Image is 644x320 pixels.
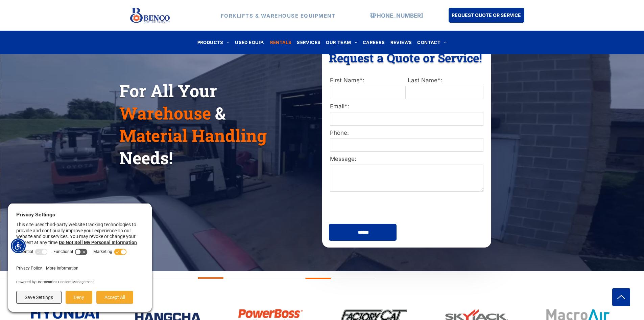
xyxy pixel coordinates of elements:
[329,50,482,65] span: Request a Quote or Service!
[270,38,292,47] span: RENTALS
[195,38,233,47] a: PRODUCTS
[330,129,483,137] label: Phone:
[294,38,323,47] a: SERVICES
[323,38,360,47] a: OUR TEAM
[371,12,423,19] a: [PHONE_NUMBER]
[330,102,483,111] label: Email*:
[267,38,294,47] a: RENTALS
[119,80,217,102] span: For All Your
[119,147,173,169] span: Needs!
[452,9,521,21] span: REQUEST QUOTE OR SERVICE
[408,76,483,85] label: Last Name*:
[232,38,267,47] a: USED EQUIP.
[119,124,267,147] span: Material Handling
[330,196,422,220] iframe: reCAPTCHA
[360,38,388,47] a: CAREERS
[215,102,225,124] span: &
[388,38,415,47] a: REVIEWS
[11,238,26,253] div: Accessibility Menu
[414,38,449,47] a: CONTACT
[119,102,211,124] span: Warehouse
[221,12,336,19] strong: FORKLIFTS & WAREHOUSE EQUIPMENT
[330,155,483,164] label: Message:
[449,8,524,23] a: REQUEST QUOTE OR SERVICE
[330,76,406,85] label: First Name*:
